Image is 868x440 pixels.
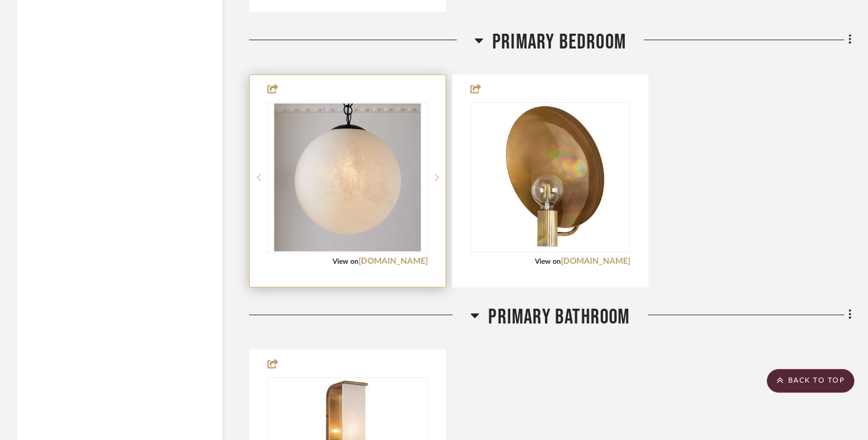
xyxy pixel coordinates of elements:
scroll-to-top-button: BACK TO TOP [767,369,854,393]
span: Primary Bathroom [488,305,630,330]
a: [DOMAIN_NAME] [561,257,630,266]
a: [DOMAIN_NAME] [359,257,428,266]
div: 0 [471,103,630,252]
span: View on [333,258,359,265]
span: View on [535,258,561,265]
img: Lund Sconce [485,103,616,251]
img: Moon Globe Pendant Light [274,103,421,251]
div: 0 [268,103,427,252]
span: Primary Bedroom [492,30,626,55]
